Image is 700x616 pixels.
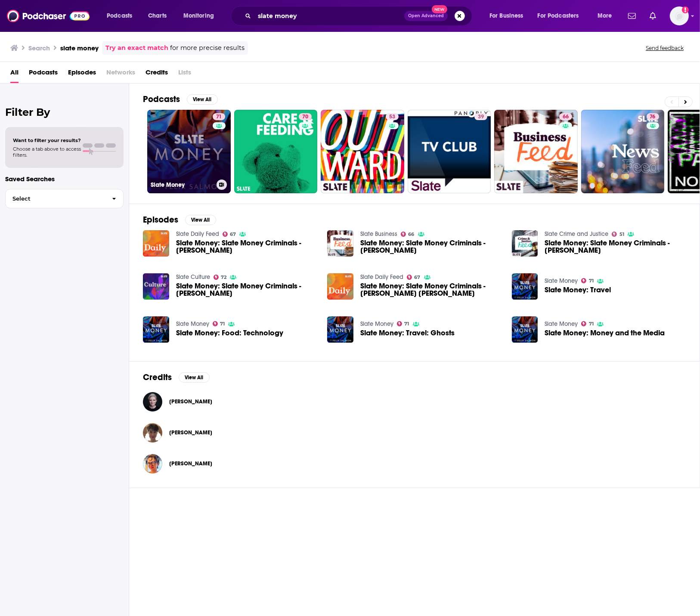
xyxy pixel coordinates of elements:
[625,9,639,23] a: Show notifications dropdown
[213,113,225,120] a: 71
[545,329,665,337] a: Slate Money: Money and the Media
[234,110,318,193] a: 70
[397,321,409,326] a: 71
[512,273,538,300] img: Slate Money: Travel
[581,321,594,326] a: 71
[254,9,404,23] input: Search podcasts, credits, & more...
[143,214,178,225] h2: Episodes
[170,43,245,53] span: for more precise results
[143,230,169,257] img: Slate Money: Slate Money Criminals - Bernie Madoff
[169,398,212,405] a: Elizabeth Spiers
[643,44,686,52] button: Send feedback
[360,329,455,337] a: Slate Money: Travel: Ghosts
[169,460,212,467] a: Meg Conley
[223,232,236,237] a: 67
[13,137,81,143] span: Want to filter your results?
[148,10,167,22] span: Charts
[401,232,415,237] a: 66
[5,175,124,183] p: Saved Searches
[143,388,686,415] button: Elizabeth SpiersElizabeth Spiers
[146,65,168,83] a: Credits
[407,275,421,280] a: 67
[670,6,689,25] button: Show profile menu
[494,110,578,193] a: 66
[581,278,594,283] a: 71
[169,429,212,436] a: Anna Szymanski
[60,44,99,52] h3: slate money
[559,113,572,120] a: 66
[512,316,538,343] a: Slate Money: Money and the Media
[5,189,124,208] button: Select
[185,215,216,225] button: View All
[532,9,592,23] button: open menu
[101,9,143,23] button: open menu
[478,113,484,121] span: 39
[178,65,191,83] span: Lists
[176,239,317,254] a: Slate Money: Slate Money Criminals - Bernie Madoff
[169,429,212,436] span: [PERSON_NAME]
[143,214,216,225] a: EpisodesView All
[143,450,686,477] button: Meg ConleyMeg Conley
[176,329,283,337] a: Slate Money: Food: Technology
[405,322,409,326] span: 71
[489,10,523,22] span: For Business
[7,8,90,24] a: Podchaser - Follow, Share and Rate Podcasts
[360,282,502,297] a: Slate Money: Slate Money Criminals - John Ackah Blay-Miezah
[176,230,219,238] a: Slate Daily Feed
[177,9,225,23] button: open menu
[68,65,96,83] a: Episodes
[220,322,225,326] span: 71
[187,94,218,105] button: View All
[360,230,397,238] a: Slate Business
[408,110,491,193] a: 39
[143,392,162,412] img: Elizabeth Spiers
[598,10,612,22] span: More
[360,282,502,297] span: Slate Money: Slate Money Criminals - [PERSON_NAME] [PERSON_NAME]
[592,9,623,23] button: open menu
[545,286,611,294] a: Slate Money: Travel
[612,232,624,237] a: 51
[360,239,502,254] a: Slate Money: Slate Money Criminals - Bernie Madoff
[360,239,502,254] span: Slate Money: Slate Money Criminals - [PERSON_NAME]
[147,110,231,193] a: 71Slate Money
[176,273,210,281] a: Slate Culture
[619,232,624,236] span: 51
[29,65,58,83] a: Podcasts
[650,113,656,121] span: 76
[545,239,686,254] a: Slate Money: Slate Money Criminals - Bernie Madoff
[142,9,172,23] a: Charts
[143,372,210,383] a: CreditsView All
[670,6,689,25] img: User Profile
[302,113,308,121] span: 70
[589,322,594,326] span: 71
[10,65,19,83] a: All
[432,5,447,13] span: New
[647,113,659,120] a: 76
[409,232,415,236] span: 66
[143,273,169,300] img: Slate Money: Slate Money Criminals - Bernie Madoff
[176,239,317,254] span: Slate Money: Slate Money Criminals - [PERSON_NAME]
[581,110,665,193] a: 76
[151,181,213,189] h3: Slate Money
[483,9,534,23] button: open menu
[386,113,399,120] a: 53
[327,316,353,343] img: Slate Money: Travel: Ghosts
[143,94,180,105] h2: Podcasts
[545,277,578,285] a: Slate Money
[545,320,578,328] a: Slate Money
[179,372,210,383] button: View All
[107,10,132,22] span: Podcasts
[169,398,212,405] span: [PERSON_NAME]
[512,230,538,257] img: Slate Money: Slate Money Criminals - Bernie Madoff
[216,113,222,121] span: 71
